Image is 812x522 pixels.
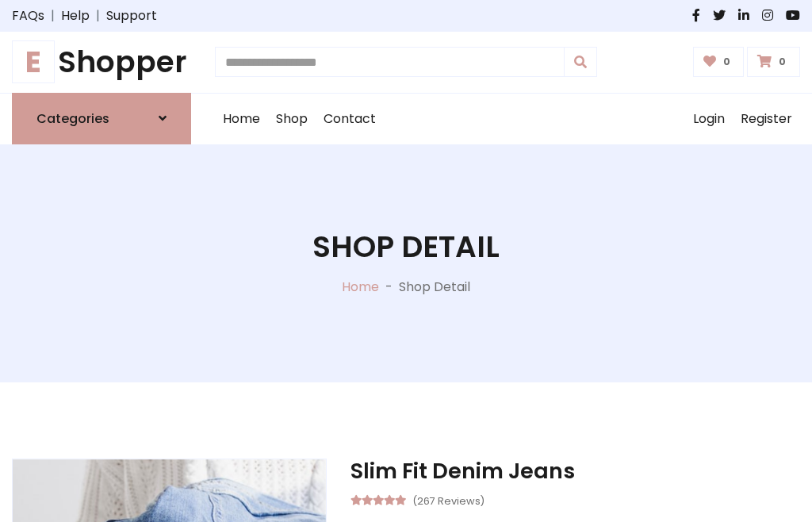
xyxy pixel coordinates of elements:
h1: Shopper [12,44,191,80]
a: Contact [316,94,384,144]
h6: Categories [36,111,109,126]
a: Home [215,94,268,144]
small: (267 Reviews) [412,490,485,509]
a: Help [61,6,90,25]
a: Shop [268,94,316,144]
a: Login [685,94,733,144]
h1: Shop Detail [312,229,500,265]
p: - [379,278,399,297]
a: 0 [693,47,745,77]
a: Categories [12,93,191,144]
a: Register [733,94,800,144]
h3: Slim Fit Denim Jeans [350,459,800,484]
a: Home [342,278,379,296]
span: E [12,40,55,83]
a: 0 [747,47,800,77]
a: FAQs [12,6,44,25]
span: 0 [775,55,790,69]
p: Shop Detail [399,278,470,297]
a: Support [106,6,157,25]
a: EShopper [12,44,191,80]
span: | [90,6,106,25]
span: | [44,6,61,25]
span: 0 [719,55,734,69]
